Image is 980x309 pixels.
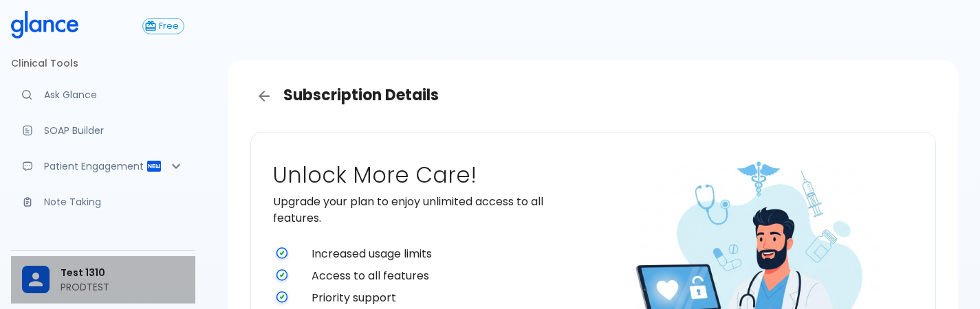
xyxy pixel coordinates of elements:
[250,82,936,110] h3: Subscription Details
[11,115,195,146] a: Docugen: Compose a clinical documentation in seconds
[11,47,195,80] li: Clinical Tools
[61,266,184,280] span: Test 1310
[312,246,588,262] span: Increased usage limits
[142,18,184,34] button: Free
[44,88,184,102] p: Ask Glance
[273,194,588,227] p: Upgrade your plan to enjoy unlimited access to all features.
[11,151,195,181] div: Patient Reports & Referrals
[44,124,184,137] p: SOAP Builder
[44,195,184,209] p: Note Taking
[154,21,184,32] span: Free
[312,290,588,306] span: Priority support
[11,187,195,217] a: Advanced note-taking
[44,159,146,173] p: Patient Engagement
[11,256,195,304] div: Test 1310PRODTEST
[142,18,195,34] a: Click to view or change your subscription
[273,162,588,188] h2: Unlock More Care!
[11,80,195,110] a: Moramiz: Find ICD10AM codes instantly
[312,268,588,284] span: Access to all features
[61,280,184,294] p: PRODTEST
[250,82,278,110] a: Back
